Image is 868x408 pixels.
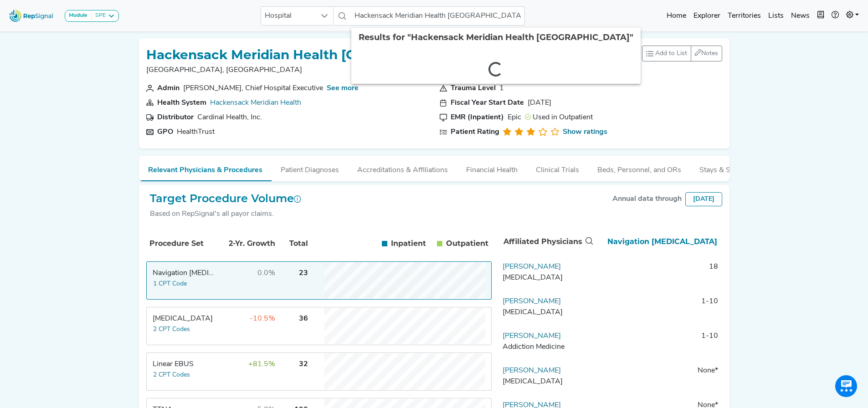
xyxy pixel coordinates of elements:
[612,194,682,204] div: Annual data through
[525,112,593,123] div: Used in Outpatient
[92,12,106,20] div: SPE
[272,156,348,180] button: Patient Diagnoses
[157,112,194,123] div: Distributor
[563,127,607,138] a: Show ratings
[642,46,691,61] button: Add to List
[157,83,180,94] div: Admin
[197,112,262,123] div: Cardinal Health, Inc.
[150,209,301,219] div: Based on RepSignal's all payor claims.
[595,227,722,257] th: Navigation Bronchoscopy
[69,13,87,18] strong: Module
[148,228,216,259] th: Procedure Set
[787,7,813,25] a: News
[146,65,486,76] p: [GEOGRAPHIC_DATA], [GEOGRAPHIC_DATA]
[210,97,301,108] div: Hackensack Meridian Health
[153,370,190,380] button: 2 CPT Codes
[153,324,190,335] button: 2 CPT Codes
[183,83,323,94] div: Vito Buccellato, Chief Hospital Executive
[503,332,561,340] a: [PERSON_NAME]
[765,7,787,25] a: Lists
[351,6,525,25] input: Search a hospital
[359,32,633,42] span: Results for "Hackensack Meridian Health [GEOGRAPHIC_DATA]"
[503,342,591,352] div: Addiction Medicine
[663,7,690,25] a: Home
[248,361,275,368] span: +81.5%
[157,97,206,108] div: Health System
[503,263,561,270] a: [PERSON_NAME]
[277,228,309,259] th: Total
[642,46,722,61] div: toolbar
[217,228,277,259] th: 2-Yr. Growth
[508,112,521,123] div: Epic
[157,127,173,138] div: GPO
[299,361,308,368] span: 32
[183,83,323,94] div: [PERSON_NAME], Chief Hospital Executive
[451,112,504,123] div: EMR (Inpatient)
[724,7,765,25] a: Territories
[457,156,527,180] button: Financial Health
[177,127,215,138] div: HealthTrust
[153,313,215,324] div: Transbronchial Biopsy
[150,192,301,205] h2: Target Procedure Volume
[701,50,718,57] span: Notes
[257,270,275,277] span: 0.0%
[499,83,504,94] div: 1
[503,298,561,305] a: [PERSON_NAME]
[327,85,359,92] a: See more
[503,272,591,283] div: Thoracic Surgery
[527,156,588,180] button: Clinical Trials
[153,359,215,370] div: Linear EBUS
[348,156,457,180] button: Accreditations & Affiliations
[153,279,187,289] button: 1 CPT Code
[299,315,308,322] span: 36
[451,97,524,108] div: Fiscal Year Start Date
[698,367,715,374] span: None
[499,227,595,257] th: Affiliated Physicians
[655,49,687,58] span: Add to List
[446,238,488,249] span: Outpatient
[503,376,591,387] div: Radiation Oncology
[690,7,724,25] a: Explorer
[691,46,722,61] button: Notes
[595,331,722,358] td: 1-10
[139,156,272,181] button: Relevant Physicians & Procedures
[813,7,828,25] button: Intel Book
[595,261,722,289] td: 18
[503,307,591,318] div: Thoracic Surgery
[250,315,275,322] span: -10.5%
[690,156,762,180] button: Stays & Services
[588,156,690,180] button: Beds, Personnel, and ORs
[595,296,722,323] td: 1-10
[146,47,486,63] h1: Hackensack Meridian Health [GEOGRAPHIC_DATA]
[451,83,496,94] div: Trauma Level
[528,97,551,108] div: [DATE]
[65,10,119,22] button: ModuleSPE
[153,268,215,279] div: Navigation Bronchoscopy
[503,367,561,374] a: [PERSON_NAME]
[210,99,301,107] a: Hackensack Meridian Health
[685,192,722,206] div: [DATE]
[391,238,426,249] span: Inpatient
[261,7,316,25] span: Hospital
[299,270,308,277] span: 23
[451,127,499,138] div: Patient Rating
